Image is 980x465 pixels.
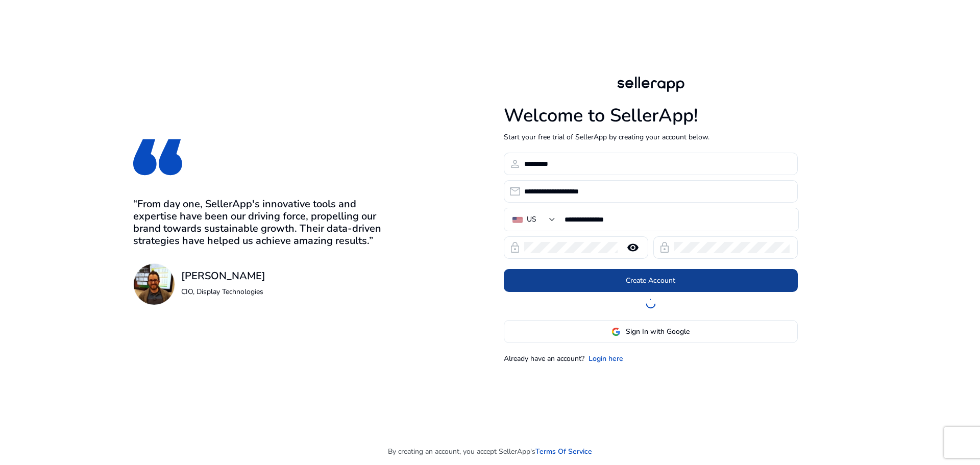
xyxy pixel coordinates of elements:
[658,241,671,254] span: lock
[181,270,265,282] h3: [PERSON_NAME]
[133,198,395,247] h3: “From day one, SellerApp's innovative tools and expertise have been our driving force, propelling...
[621,241,645,254] mat-icon: remove_red_eye
[626,275,675,286] span: Create Account
[504,353,584,364] p: Already have an account?
[509,241,521,254] span: lock
[181,286,265,297] p: CIO, Display Technologies
[504,269,798,292] button: Create Account
[626,326,690,337] span: Sign In with Google
[509,185,521,198] span: email
[589,353,623,364] a: Login here
[504,320,798,343] button: Sign In with Google
[535,446,592,457] a: Terms Of Service
[509,158,521,170] span: person
[611,327,621,336] img: google-logo.svg
[504,105,798,127] h1: Welcome to SellerApp!
[527,214,536,225] div: US
[504,132,798,142] p: Start your free trial of SellerApp by creating your account below.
